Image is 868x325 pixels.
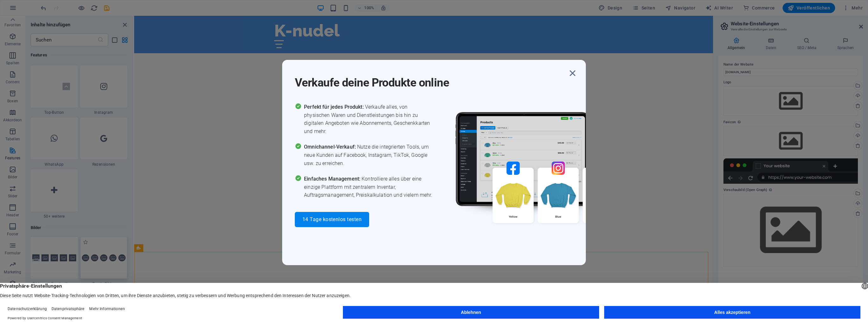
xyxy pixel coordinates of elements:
span: Einfaches Management: [304,176,362,182]
span: 14 Tage kostenlos testen [302,217,362,222]
h1: Verkaufe deine Produkte online [295,67,567,90]
span: Verkaufe alles, von physischen Waren und Dienstleistungen bis hin zu digitalen Angeboten wie Abon... [304,103,434,135]
button: 14 Tage kostenlos testen [295,212,369,227]
span: Kontrolliere alles über eine einzige Plattform mit zentralem Inventar, Auftragsmanagement, Preisk... [304,175,434,199]
span: Nutze die integrierten Tools, um neue Kunden auf Facebook, Instagram, TikTok, Google usw. zu erre... [304,143,434,167]
img: promo_image.png [445,103,635,241]
span: Omnichannel-Verkauf: [304,144,357,150]
span: Perfekt für jedes Produkt: [304,104,365,110]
